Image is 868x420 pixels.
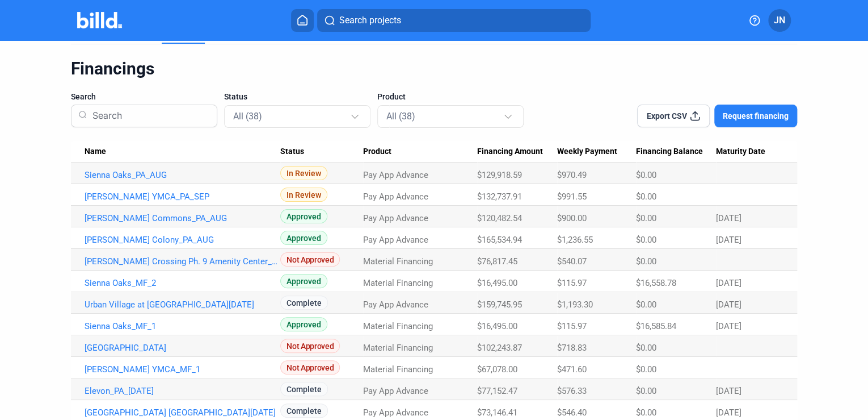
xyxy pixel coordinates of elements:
span: $0.00 [636,213,656,223]
span: [DATE] [716,300,741,310]
span: Status [280,147,304,157]
span: [DATE] [716,407,741,418]
span: Pay App Advance [363,300,428,310]
span: $159,745.95 [477,300,522,310]
div: Maturity Date [716,147,783,157]
span: [DATE] [716,278,741,288]
span: $120,482.54 [477,213,522,223]
span: [DATE] [716,235,741,245]
span: $718.83 [557,343,587,353]
span: $76,817.45 [477,256,517,267]
button: Request financing [714,105,797,127]
div: Financings [71,58,797,80]
span: Pay App Advance [363,386,428,396]
button: JN [768,9,791,32]
span: $0.00 [636,407,656,418]
span: Pay App Advance [363,235,428,245]
span: $471.60 [557,364,587,375]
img: Billd Company Logo [77,12,122,28]
span: In Review [280,188,327,202]
span: $0.00 [636,256,656,267]
span: Search projects [339,14,401,27]
span: $0.00 [636,386,656,396]
span: [DATE] [716,386,741,396]
span: $1,236.55 [557,235,593,245]
span: $102,243.87 [477,343,522,353]
span: $1,193.30 [557,300,593,310]
span: $77,152.47 [477,386,517,396]
a: Elevon_PA_[DATE] [85,386,280,396]
span: $0.00 [636,170,656,180]
span: $970.49 [557,170,587,180]
a: Sienna Oaks_MF_1 [85,321,280,331]
span: Not Approved [280,339,340,353]
span: Product [363,147,391,157]
a: [PERSON_NAME] Colony_PA_AUG [85,235,280,245]
a: Urban Village at [GEOGRAPHIC_DATA][DATE] [85,300,280,310]
a: Sienna Oaks_PA_AUG [85,170,280,180]
a: [PERSON_NAME] Commons_PA_AUG [85,213,280,223]
span: $546.40 [557,407,587,418]
span: Pay App Advance [363,192,428,202]
div: Weekly Payment [557,147,636,157]
button: Search projects [317,9,591,32]
span: Approved [280,317,327,331]
span: Pay App Advance [363,170,428,180]
span: $115.97 [557,321,587,331]
span: $16,495.00 [477,321,517,331]
span: $540.07 [557,256,587,267]
span: Export CSV [647,110,687,122]
span: Complete [280,404,328,418]
a: Sienna Oaks_MF_2 [85,278,280,288]
span: Complete [280,382,328,396]
span: Financing Amount [477,147,543,157]
div: Financing Amount [477,147,557,157]
span: $73,146.41 [477,407,517,418]
a: [PERSON_NAME] Crossing Ph. 9 Amenity Center_MF_1 [85,256,280,267]
span: $165,534.94 [477,235,522,245]
span: $0.00 [636,192,656,202]
span: $576.33 [557,386,587,396]
span: [DATE] [716,213,741,223]
span: Not Approved [280,252,340,267]
span: Material Financing [363,256,433,267]
span: $0.00 [636,364,656,375]
span: $115.97 [557,278,587,288]
span: Request financing [723,110,789,122]
span: Material Financing [363,278,433,288]
mat-select-trigger: All (38) [233,111,262,122]
span: $67,078.00 [477,364,517,375]
span: Status [224,91,247,102]
span: Approved [280,231,327,245]
span: Financing Balance [636,147,703,157]
span: $16,558.78 [636,278,676,288]
button: Export CSV [637,105,710,127]
div: Financing Balance [636,147,716,157]
div: Name [85,147,280,157]
span: Material Financing [363,343,433,353]
span: Pay App Advance [363,407,428,418]
span: Complete [280,296,328,310]
span: $16,495.00 [477,278,517,288]
a: [PERSON_NAME] YMCA_MF_1 [85,364,280,375]
span: Maturity Date [716,147,765,157]
span: Approved [280,274,327,288]
span: Pay App Advance [363,213,428,223]
span: $0.00 [636,235,656,245]
span: Name [85,147,106,157]
span: $0.00 [636,300,656,310]
div: Product [363,147,477,157]
a: [GEOGRAPHIC_DATA] [GEOGRAPHIC_DATA][DATE] [85,407,280,418]
span: Search [71,91,96,102]
span: Weekly Payment [557,147,617,157]
span: Not Approved [280,360,340,375]
span: $900.00 [557,213,587,223]
span: [DATE] [716,321,741,331]
span: $0.00 [636,343,656,353]
span: $132,737.91 [477,192,522,202]
span: Approved [280,209,327,223]
span: $16,585.84 [636,321,676,331]
span: $991.55 [557,192,587,202]
input: Search [88,101,210,131]
a: [GEOGRAPHIC_DATA] [85,343,280,353]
